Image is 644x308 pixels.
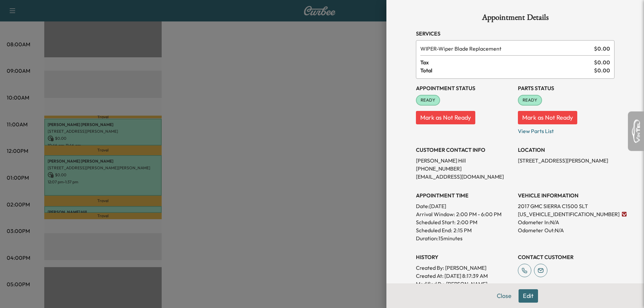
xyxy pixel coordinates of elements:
span: Total [420,66,594,74]
button: Mark as Not Ready [416,111,475,124]
h3: Appointment Status [416,84,513,92]
span: Tax [420,58,594,66]
h3: History [416,253,513,261]
p: 2:15 PM [453,226,472,234]
span: Wiper Blade Replacement [420,45,591,53]
h3: CONTACT CUSTOMER [518,253,614,261]
p: Created At : [DATE] 8:17:39 AM [416,272,513,280]
button: Mark as Not Ready [518,111,577,124]
p: Scheduled Start: [416,218,455,226]
span: $ 0.00 [594,66,610,74]
p: Modified By : [PERSON_NAME] [416,280,513,288]
h3: Services [416,29,614,38]
h3: Parts Status [518,84,614,92]
h3: CUSTOMER CONTACT INFO [416,146,513,154]
span: $ 0.00 [594,45,610,53]
span: READY [417,97,439,104]
p: Scheduled End: [416,226,452,234]
p: Odometer In: N/A [518,218,614,226]
p: [PERSON_NAME] Hill [416,157,513,165]
p: [EMAIL_ADDRESS][DOMAIN_NAME] [416,173,513,181]
button: Close [492,289,516,303]
span: 2:00 PM - 6:00 PM [456,210,501,218]
h3: LOCATION [518,146,614,154]
p: [PHONE_NUMBER] [416,165,513,173]
p: View Parts List [518,124,614,135]
span: $ 0.00 [594,58,610,66]
p: Date: [DATE] [416,202,513,210]
h3: APPOINTMENT TIME [416,191,513,199]
button: Edit [519,289,538,303]
h1: Appointment Details [416,13,614,24]
span: READY [519,97,541,104]
h3: VEHICLE INFORMATION [518,191,614,199]
p: [STREET_ADDRESS][PERSON_NAME] [518,157,614,165]
p: Arrival Window: [416,210,513,218]
p: Odometer Out: N/A [518,226,614,234]
p: 2017 GMC SIERRA C1500 SLT [518,202,614,210]
p: Created By : [PERSON_NAME] [416,264,513,272]
p: 2:00 PM [457,218,477,226]
p: Duration: 15 minutes [416,234,513,242]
